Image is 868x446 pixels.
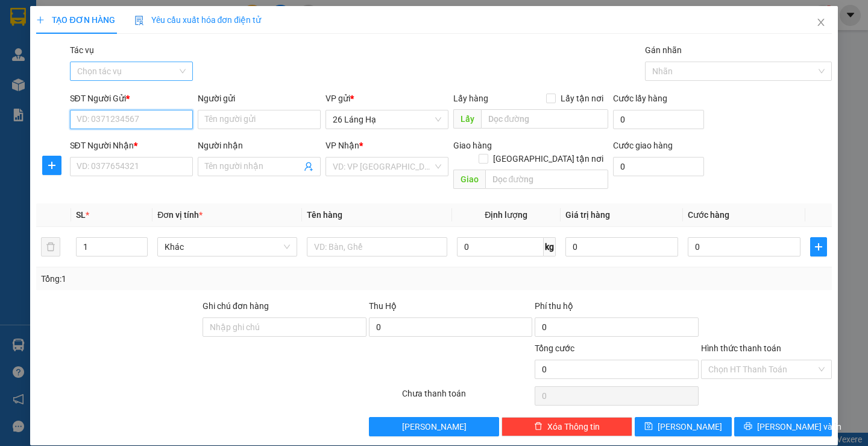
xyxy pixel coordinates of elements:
span: Giá trị hàng [565,210,610,220]
span: close [816,18,826,27]
span: Lấy [453,109,481,129]
input: Dọc đường [485,170,608,189]
span: plus [36,16,45,24]
span: [GEOGRAPHIC_DATA] tận nơi [488,152,608,165]
div: Phí thu hộ [535,299,699,317]
div: Người nhận [198,139,321,152]
input: Dọc đường [481,109,608,129]
span: save [644,422,653,432]
span: plus [43,161,61,170]
span: [PERSON_NAME] [658,420,722,433]
div: Chưa thanh toán [401,387,534,408]
span: kg [544,237,556,256]
span: [PERSON_NAME] và In [757,420,841,433]
div: Người gửi [198,92,321,105]
span: printer [744,422,752,432]
span: Lấy hàng [453,94,488,103]
button: save[PERSON_NAME] [635,417,732,436]
span: Khác [165,238,290,256]
label: Gán nhãn [645,45,682,55]
input: Cước giao hàng [613,157,704,176]
span: Giao [453,170,485,189]
span: Giao hàng [453,141,492,150]
input: VD: Bàn, Ghế [307,237,447,256]
input: Ghi chú đơn hàng [203,317,366,337]
span: Lấy tận nơi [556,92,608,105]
span: Yêu cầu xuất hóa đơn điện tử [134,15,262,25]
span: 26 Láng Hạ [333,110,441,129]
button: plus [810,237,826,256]
span: TẠO ĐƠN HÀNG [36,15,115,25]
span: Định lượng [485,210,527,220]
label: Ghi chú đơn hàng [203,301,269,311]
input: 0 [565,237,678,256]
label: Tác vụ [70,45,94,55]
button: plus [42,156,61,175]
div: VP gửi [325,92,448,105]
div: Tổng: 1 [41,272,336,285]
span: Đơn vị tính [157,210,203,220]
span: user-add [304,162,313,171]
span: Thu Hộ [369,301,397,311]
div: SĐT Người Nhận [70,139,193,152]
button: delete [41,237,60,256]
span: Cước hàng [688,210,729,220]
button: Close [804,6,838,40]
span: plus [811,242,826,252]
span: Tên hàng [307,210,342,220]
label: Cước lấy hàng [613,94,667,103]
span: Tổng cước [535,343,574,353]
img: icon [134,16,144,25]
label: Cước giao hàng [613,141,673,150]
span: VP Nhận [325,141,359,150]
span: [PERSON_NAME] [402,420,467,433]
button: [PERSON_NAME] [369,417,500,436]
button: deleteXóa Thông tin [502,417,632,436]
div: SĐT Người Gửi [70,92,193,105]
span: Xóa Thông tin [547,420,600,433]
span: delete [534,422,542,432]
button: printer[PERSON_NAME] và In [734,417,831,436]
input: Cước lấy hàng [613,110,704,129]
span: SL [76,210,86,220]
label: Hình thức thanh toán [701,343,781,353]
